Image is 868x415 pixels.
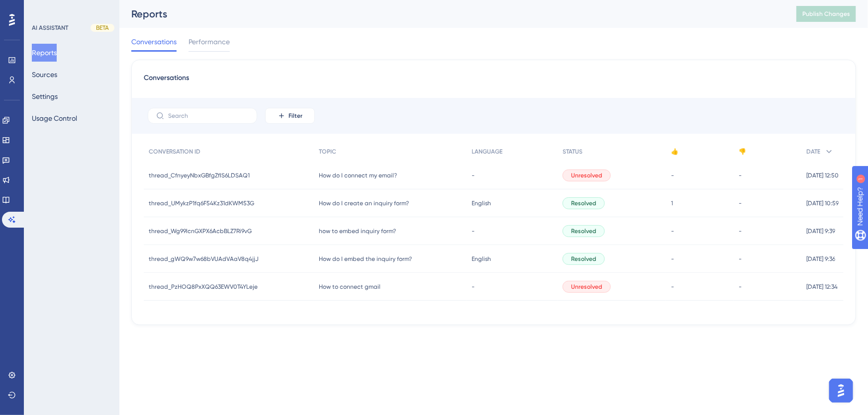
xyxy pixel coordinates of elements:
span: how to embed inquiry form? [319,227,396,235]
span: [DATE] 12:34 [806,283,838,291]
span: 👎 [739,148,746,156]
span: - [739,171,742,179]
input: Search [168,112,249,119]
span: English [472,255,491,263]
span: How do I embed the inquiry form? [319,255,412,263]
span: [DATE] 12:50 [806,171,839,179]
span: How do I create an inquiry form? [319,199,409,207]
span: - [739,199,742,207]
span: STATUS [563,148,582,156]
span: CONVERSATION ID [149,148,200,156]
span: LANGUAGE [472,148,503,156]
span: Resolved [571,255,596,263]
span: How to connect gmail [319,283,381,291]
span: - [671,283,674,291]
span: - [739,283,742,291]
button: Filter [265,108,315,124]
span: Conversations [144,72,189,90]
button: Reports [32,44,57,62]
span: - [739,227,742,235]
span: Resolved [571,199,596,207]
span: Unresolved [571,283,602,291]
span: thread_CfnyeyNbxGBfgZfIS6LDSAQ1 [149,171,250,179]
span: thread_Wg99IcnGXPX6AcbBLZ7Ri9vG [149,227,252,235]
span: Need Help? [23,2,62,14]
span: 👍 [671,148,678,156]
span: English [472,199,491,207]
span: TOPIC [319,148,336,156]
span: Performance [189,36,230,48]
button: Sources [32,66,57,83]
button: Settings [32,87,58,105]
span: How do I connect my email? [319,171,397,179]
div: 1 [69,5,72,13]
span: - [739,255,742,263]
span: - [671,255,674,263]
span: [DATE] 10:59 [806,199,839,207]
span: thread_UMykzP1fq6F54Kz31dKWM53G [149,199,254,207]
button: Usage Control [32,109,77,127]
span: 1 [671,199,673,207]
span: thread_PzHOQ8PxXQQ63EWV0T4YLeje [149,283,258,291]
span: - [472,283,475,291]
span: Publish Changes [802,10,850,18]
span: Filter [289,112,302,120]
span: [DATE] 9:36 [806,255,835,263]
span: - [671,171,674,179]
span: Resolved [571,227,596,235]
span: - [472,227,475,235]
span: - [472,171,475,179]
div: Reports [131,7,772,21]
span: - [671,227,674,235]
div: BETA [91,24,114,32]
button: Publish Changes [796,6,856,22]
iframe: UserGuiding AI Assistant Launcher [826,376,856,406]
span: Conversations [131,36,177,48]
span: DATE [806,148,820,156]
span: thread_gWQ9w7w68bVUAdVAaV8q4jjJ [149,255,259,263]
span: Unresolved [571,171,602,179]
div: AI ASSISTANT [32,24,68,32]
span: [DATE] 9:39 [806,227,835,235]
